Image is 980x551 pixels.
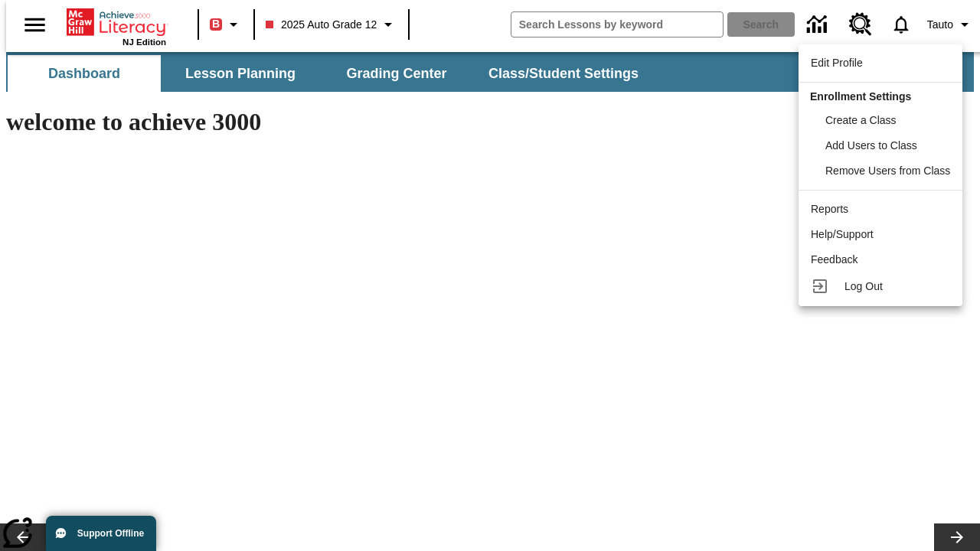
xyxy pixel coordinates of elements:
[811,203,848,215] span: Reports
[811,228,874,240] span: Help/Support
[810,90,911,103] span: Enrollment Settings
[825,139,917,152] span: Add Users to Class
[844,280,883,292] span: Log Out
[811,253,857,266] span: Feedback
[825,165,950,177] span: Remove Users from Class
[811,57,863,69] span: Edit Profile
[825,114,897,126] span: Create a Class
